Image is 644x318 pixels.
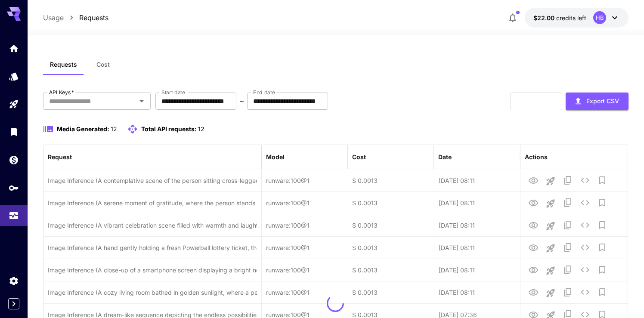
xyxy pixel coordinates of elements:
div: Date [438,153,452,161]
div: Cost [352,153,366,161]
span: $22.00 [533,14,556,22]
span: Cost [96,61,110,68]
a: Usage [43,12,64,23]
span: 12 [111,125,117,133]
div: $22.00 [533,13,586,22]
div: Request [48,153,72,161]
button: $22.00HB [525,8,629,28]
div: Playground [9,99,19,110]
div: Model [266,153,285,161]
div: Actions [525,153,548,161]
div: Library [9,127,19,137]
label: End date [253,89,275,96]
div: Home [9,43,19,54]
span: Total API requests: [141,125,197,133]
label: Start date [161,89,185,96]
nav: breadcrumb [43,12,108,23]
a: Requests [79,12,108,23]
span: credits left [556,14,586,22]
div: Usage [9,210,19,221]
label: API Keys [49,89,74,96]
div: Models [9,71,19,82]
span: Media Generated: [57,125,109,133]
span: Requests [50,61,77,68]
div: HB [593,11,606,24]
div: Wallet [9,154,19,165]
button: Open [136,95,148,107]
p: ~ [239,96,244,106]
span: 12 [198,125,204,133]
button: Expand sidebar [8,298,19,309]
div: Settings [9,275,19,286]
button: Export CSV [566,93,629,110]
div: API Keys [9,182,19,193]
